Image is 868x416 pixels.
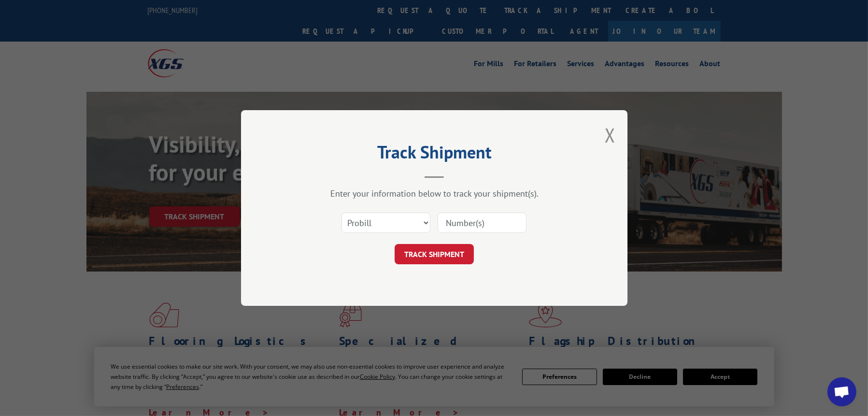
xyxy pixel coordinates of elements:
button: TRACK SHIPMENT [395,244,474,264]
h2: Track Shipment [289,145,579,164]
input: Number(s) [438,213,526,233]
div: Open chat [827,377,856,406]
button: Close modal [605,122,615,148]
div: Enter your information below to track your shipment(s). [289,188,579,199]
